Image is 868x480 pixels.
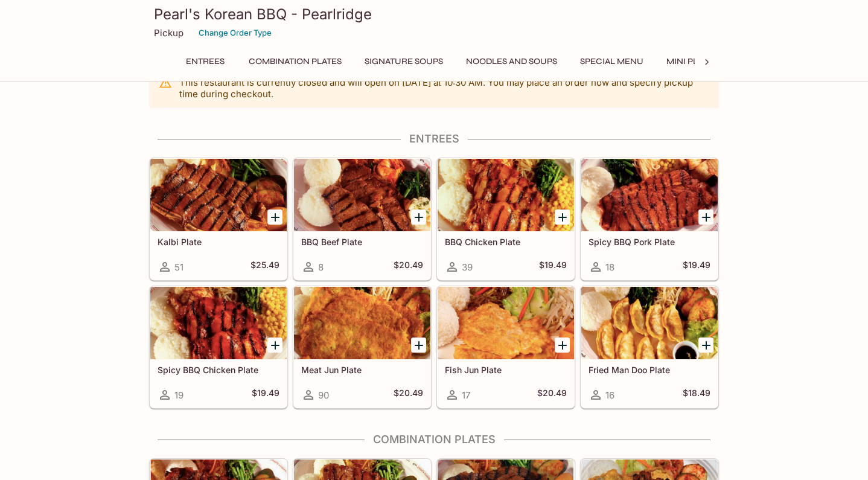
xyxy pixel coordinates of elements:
[178,53,232,70] button: Entrees
[252,388,279,402] h5: $19.49
[683,260,710,274] h5: $19.49
[150,158,287,280] a: Kalbi Plate51$25.49
[581,287,718,359] div: Fried Man Doo Plate
[539,260,567,274] h5: $19.49
[394,260,423,274] h5: $20.49
[358,53,450,70] button: Signature Soups
[581,158,718,280] a: Spicy BBQ Pork Plate18$19.49
[411,338,426,353] button: Add Meat Jun Plate
[555,210,570,225] button: Add BBQ Chicken Plate
[293,158,431,280] a: BBQ Beef Plate8$20.49
[581,286,718,408] a: Fried Man Doo Plate16$18.49
[301,237,423,247] h5: BBQ Beef Plate
[149,433,719,446] h4: Combination Plates
[589,237,710,247] h5: Spicy BBQ Pork Plate
[251,260,279,274] h5: $25.49
[537,388,567,402] h5: $20.49
[294,287,430,359] div: Meat Jun Plate
[174,261,183,273] span: 51
[445,237,567,247] h5: BBQ Chicken Plate
[193,24,277,42] button: Change Order Type
[438,159,574,231] div: BBQ Chicken Plate
[573,53,650,70] button: Special Menu
[581,159,718,231] div: Spicy BBQ Pork Plate
[437,286,575,408] a: Fish Jun Plate17$20.49
[445,365,567,375] h5: Fish Jun Plate
[438,287,574,359] div: Fish Jun Plate
[394,388,423,402] h5: $20.49
[150,287,287,359] div: Spicy BBQ Chicken Plate
[318,389,329,401] span: 90
[174,389,183,401] span: 19
[154,27,183,39] p: Pickup
[267,338,282,353] button: Add Spicy BBQ Chicken Plate
[555,338,570,353] button: Add Fish Jun Plate
[301,365,423,375] h5: Meat Jun Plate
[437,158,575,280] a: BBQ Chicken Plate39$19.49
[267,210,282,225] button: Add Kalbi Plate
[293,286,431,408] a: Meat Jun Plate90$20.49
[605,261,614,273] span: 18
[154,5,714,24] h3: Pearl's Korean BBQ - Pearlridge
[179,77,709,100] p: This restaurant is currently closed and will open on [DATE] at 10:30 AM . You may place an order ...
[150,159,287,231] div: Kalbi Plate
[462,261,473,273] span: 39
[589,365,710,375] h5: Fried Man Doo Plate
[150,286,287,408] a: Spicy BBQ Chicken Plate19$19.49
[411,210,426,225] button: Add BBQ Beef Plate
[683,388,710,402] h5: $18.49
[242,53,348,70] button: Combination Plates
[660,53,724,70] button: Mini Plates
[158,365,279,375] h5: Spicy BBQ Chicken Plate
[459,53,564,70] button: Noodles and Soups
[294,159,430,231] div: BBQ Beef Plate
[318,261,324,273] span: 8
[158,237,279,247] h5: Kalbi Plate
[462,389,470,401] span: 17
[605,389,614,401] span: 16
[149,132,719,146] h4: Entrees
[698,210,713,225] button: Add Spicy BBQ Pork Plate
[698,338,713,353] button: Add Fried Man Doo Plate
